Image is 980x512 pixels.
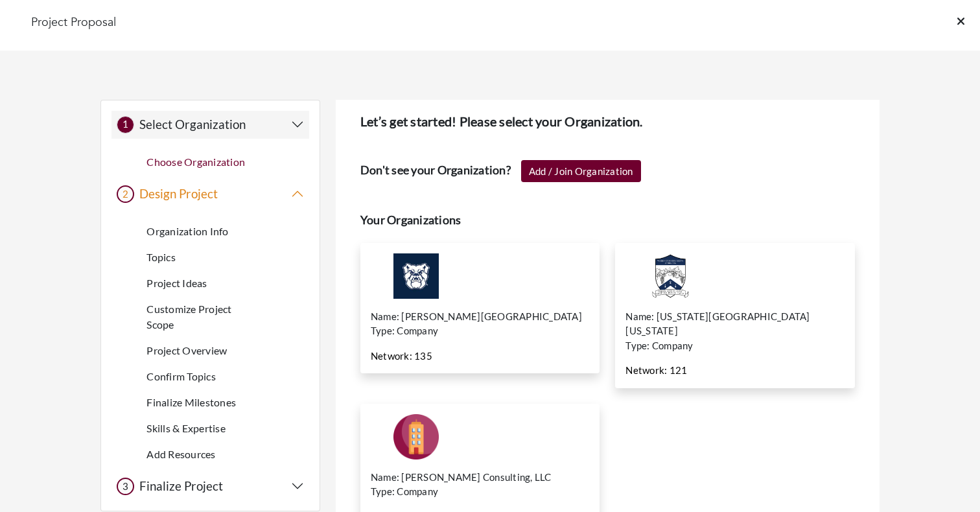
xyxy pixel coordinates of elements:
[371,484,590,499] p: Type: Company
[371,470,590,485] p: Name: [PERSON_NAME] Consulting, LLC
[521,160,641,183] a: Add / Join Organization
[360,113,855,129] h4: Let’s get started! Please select your Organization.
[625,338,845,353] p: Type: Company
[625,363,687,378] a: Network: 121
[371,323,590,338] p: Type: Company
[360,163,511,178] h4: Don't see your Organization?
[117,116,134,134] div: 1
[371,253,461,299] img: Butler%20Logo.jpeg
[117,116,304,134] button: 1 Select Organization
[371,414,461,460] img: Company-Icon-7f8a26afd1715722aa5ae9dc11300c11ceeb4d32eda0db0d61c21d11b95ecac6.png
[117,478,134,495] div: 3
[371,309,590,324] p: Name: [PERSON_NAME][GEOGRAPHIC_DATA]
[625,309,845,338] p: Name: [US_STATE][GEOGRAPHIC_DATA][US_STATE]
[360,213,855,227] h4: Your Organizations
[117,185,134,203] div: 2
[117,478,304,495] button: 3 Finalize Project
[117,185,304,203] button: 2 Design Project
[134,117,246,132] h5: Select Organization
[371,349,432,364] a: Network: 135
[134,479,223,494] h5: Finalize Project
[134,187,218,202] h5: Design Project
[625,253,716,299] img: WUV-Logo.png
